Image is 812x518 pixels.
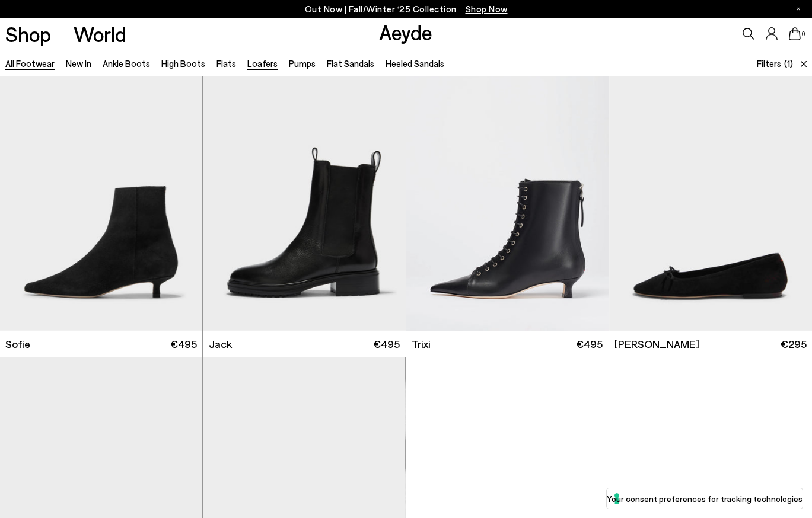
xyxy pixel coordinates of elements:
[373,337,400,351] span: €495
[781,337,807,351] span: €295
[406,331,609,357] a: Trixi €495
[327,58,374,69] a: Flat Sandals
[161,58,205,69] a: High Boots
[609,331,812,357] a: [PERSON_NAME] €295
[386,58,444,69] a: Heeled Sandals
[607,488,803,509] button: Your consent preferences for tracking technologies
[202,76,405,331] img: Sofie Suede Ankle Boots
[379,20,432,44] a: Aeyde
[609,76,812,331] div: 1 / 6
[609,76,812,331] a: 6 / 6 1 / 6 2 / 6 3 / 6 4 / 6 5 / 6 6 / 6 1 / 6 Next slide Previous slide
[5,24,51,44] a: Shop
[405,76,607,331] img: Jack Chelsea Boots
[412,337,431,351] span: Trixi
[576,337,603,351] span: €495
[203,331,405,357] a: Jack €495
[203,76,405,331] img: Jack Chelsea Boots
[203,76,405,331] a: 6 / 6 1 / 6 2 / 6 3 / 6 4 / 6 5 / 6 6 / 6 1 / 6 Next slide Previous slide
[5,337,30,351] span: Sofie
[74,24,126,44] a: World
[784,57,793,71] span: (1)
[103,58,150,69] a: Ankle Boots
[216,58,236,69] a: Flats
[202,76,405,331] div: 2 / 6
[801,31,807,37] span: 0
[466,4,508,14] span: Navigate to /collections/new-in
[614,337,699,351] span: [PERSON_NAME]
[203,76,405,331] div: 1 / 6
[789,27,801,40] a: 0
[247,58,278,69] a: Loafers
[609,76,812,331] img: Delfina Suede Ballet Flats
[607,493,803,505] label: Your consent preferences for tracking technologies
[289,58,316,69] a: Pumps
[209,337,232,351] span: Jack
[170,337,197,351] span: €495
[5,58,55,69] a: All Footwear
[757,58,781,69] span: Filters
[305,2,508,17] p: Out Now | Fall/Winter ‘25 Collection
[405,76,607,331] div: 2 / 6
[406,76,609,331] img: Trixi Lace-Up Boots
[66,58,91,69] a: New In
